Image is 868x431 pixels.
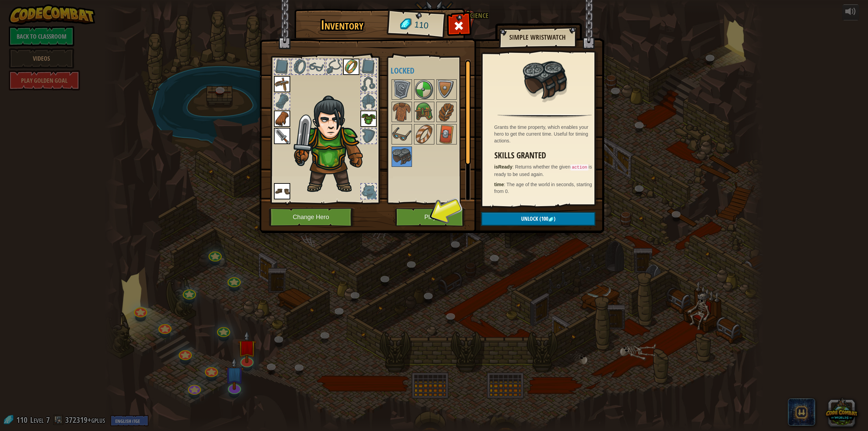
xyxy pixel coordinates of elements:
[538,215,548,222] span: (100
[391,66,476,75] h4: Locked
[274,76,290,92] img: portrait.png
[360,111,377,127] img: portrait.png
[415,102,434,121] img: portrait.png
[392,125,411,144] img: portrait.png
[437,125,456,144] img: portrait.png
[506,34,569,41] h2: Simple Wristwatch
[504,182,507,187] span: :
[395,208,466,227] button: Play
[414,19,429,32] span: 110
[494,151,599,160] h3: Skills Granted
[494,164,513,170] strong: isReady
[481,212,595,226] button: Unlock(100)
[494,182,592,194] span: The age of the world in seconds, starting from 0.
[299,18,386,32] h1: Inventory
[494,124,599,144] div: Grants the time property, which enables your hero to get the current time. Useful for timing acti...
[392,80,411,99] img: portrait.png
[497,114,592,118] img: hr.png
[415,125,434,144] img: portrait.png
[392,147,411,166] img: portrait.png
[521,215,538,222] span: Unlock
[274,128,290,144] img: portrait.png
[548,217,554,222] img: gem.png
[512,164,515,170] span: :
[415,80,434,99] img: portrait.png
[523,58,567,102] img: portrait.png
[494,164,592,177] span: Returns whether the given is ready to be used again.
[291,95,374,194] img: hair_2.png
[554,215,555,222] span: )
[343,59,359,75] img: portrait.png
[269,208,355,227] button: Change Hero
[437,80,456,99] img: portrait.png
[437,102,456,121] img: portrait.png
[494,182,504,187] strong: time
[274,183,290,199] img: portrait.png
[570,164,588,171] code: action
[392,102,411,121] img: portrait.png
[274,111,290,127] img: portrait.png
